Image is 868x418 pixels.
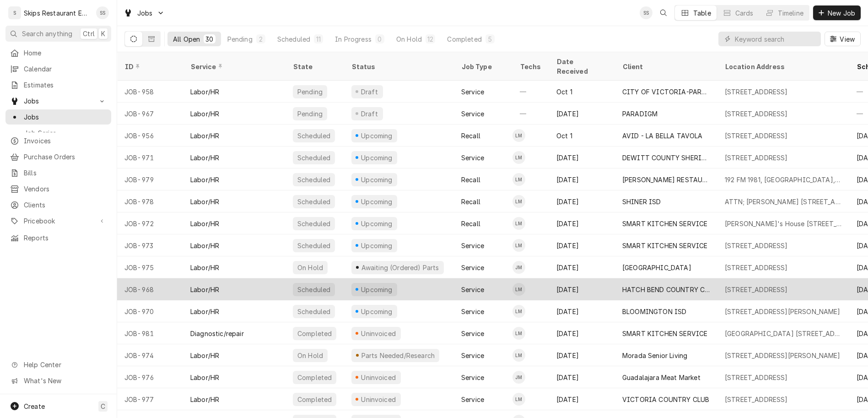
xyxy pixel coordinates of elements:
a: Estimates [5,77,111,92]
div: [DATE] [549,212,615,234]
div: 11 [316,34,321,44]
div: Longino Monroe's Avatar [512,393,525,406]
div: Longino Monroe's Avatar [512,129,525,142]
div: JOB-974 [117,344,183,366]
div: Longino Monroe's Avatar [512,173,525,186]
div: Date Received [556,57,606,76]
div: [DATE] [549,234,615,256]
button: New Job [813,5,861,20]
div: Labor/HR [190,373,219,382]
div: JOB-968 [117,278,183,300]
div: 5 [487,34,493,44]
div: [DATE] [549,322,615,344]
div: Pending [297,87,323,97]
div: ATTN; [PERSON_NAME] [STREET_ADDRESS] [725,197,842,206]
a: Go to Help Center [5,357,111,372]
div: Oct 1 [549,125,615,147]
div: On Hold [297,351,324,360]
div: Oct 1 [549,81,615,103]
div: Scheduled [297,285,331,294]
div: LM [512,393,525,406]
div: JM [512,261,525,274]
div: Labor/HR [190,263,219,272]
div: Labor/HR [190,241,219,250]
div: 192 FM 1981, [GEOGRAPHIC_DATA], [GEOGRAPHIC_DATA] [725,175,842,185]
div: Service [461,109,484,119]
button: View [825,32,861,46]
div: Shan Skipper's Avatar [640,6,652,19]
div: Scheduled [297,175,331,185]
div: HATCH BEND COUNTRY CLUB [622,285,710,294]
div: LM [512,151,525,164]
span: View [838,34,857,44]
div: ID [124,62,174,71]
div: Service [461,329,484,338]
div: 2 [258,34,264,44]
span: Invoices [24,136,107,146]
div: [STREET_ADDRESS] [725,373,788,382]
div: In Progress [335,34,372,44]
div: [STREET_ADDRESS] [725,87,788,97]
div: Service [461,285,484,294]
div: Draft [360,87,379,97]
div: JOB-956 [117,125,183,147]
span: K [101,29,105,38]
div: [DATE] [549,147,615,168]
div: Labor/HR [190,307,219,316]
div: [STREET_ADDRESS] [725,131,788,141]
div: Scheduled [297,131,331,141]
div: Upcoming [360,219,394,228]
span: Home [24,48,107,58]
a: Go to Jobs [5,93,111,109]
div: 12 [427,34,433,44]
div: On Hold [297,263,324,272]
div: JOB-973 [117,234,183,256]
span: Reports [24,233,107,243]
span: Jobs [24,96,93,106]
div: LM [512,129,525,142]
div: Pending [297,109,323,119]
div: Table [693,8,711,18]
div: CITY OF VICTORIA-PARKS & REC [622,87,710,97]
div: Longino Monroe's Avatar [512,349,525,362]
a: Go to Jobs [120,5,168,21]
div: Status [351,62,445,71]
div: JOB-981 [117,322,183,344]
a: Clients [5,197,111,212]
div: LM [512,217,525,230]
div: Parts Needed/Research [360,351,436,360]
div: Labor/HR [190,197,219,206]
div: LM [512,195,525,208]
span: New Job [826,8,857,18]
span: Clients [24,200,107,210]
div: [STREET_ADDRESS] [725,153,788,163]
div: On Hold [396,34,422,44]
div: Scheduled [297,241,331,250]
div: Upcoming [360,175,394,185]
div: [DATE] [549,103,615,125]
div: Upcoming [360,153,394,163]
div: [PERSON_NAME]'s House [STREET_ADDRESS][PERSON_NAME] [725,219,842,228]
div: Jason Marroquin's Avatar [512,261,525,274]
span: What's New [24,376,106,385]
a: Go to What's New [5,373,111,388]
div: Recall [461,197,480,206]
div: [GEOGRAPHIC_DATA] [STREET_ADDRESS][PERSON_NAME] [725,329,842,338]
div: Service [461,263,484,272]
a: Jobs [5,109,111,125]
div: 0 [377,34,383,44]
div: Upcoming [360,197,394,206]
div: LM [512,283,525,296]
a: Go to Pricebook [5,213,111,228]
div: Labor/HR [190,175,219,185]
div: [STREET_ADDRESS] [725,241,788,250]
div: Morada Senior Living [622,351,687,360]
div: — [512,103,549,125]
div: JOB-972 [117,212,183,234]
div: — [512,81,549,103]
div: Draft [360,109,379,119]
div: Scheduled [297,197,331,206]
div: Job Type [461,62,505,71]
div: Shan Skipper's Avatar [96,6,109,19]
div: Completed [297,373,333,382]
